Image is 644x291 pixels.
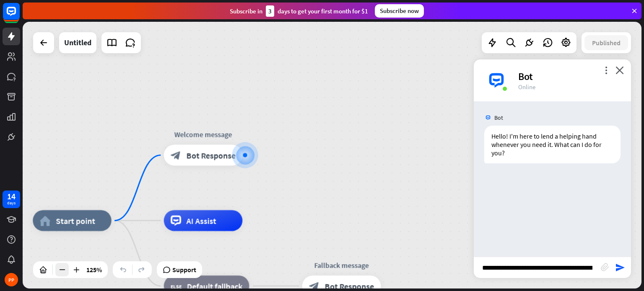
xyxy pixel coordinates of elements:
i: block_bot_response [171,150,181,160]
button: Open LiveChat chat widget [7,3,32,28]
div: PP [5,273,18,286]
div: Hello! I'm here to lend a helping hand whenever you need it. What can I do for you? [484,126,621,163]
div: Subscribe in days to get your first month for $1 [230,5,368,17]
div: Online [518,83,621,91]
div: 125% [84,263,104,276]
div: Fallback message [294,260,389,270]
span: AI Assist [187,215,216,226]
span: Bot Response [187,150,236,160]
i: send [615,263,625,273]
span: Start point [56,215,95,226]
i: home_2 [40,215,51,226]
div: Untitled [64,32,91,53]
a: 14 days [3,191,20,208]
i: close [615,66,624,74]
button: Published [584,35,628,50]
span: Bot [494,114,503,121]
div: Subscribe now [375,4,424,18]
div: 14 [7,193,16,200]
i: block_attachment [601,263,609,271]
div: days [7,200,16,206]
div: Bot [518,70,621,83]
div: 3 [266,5,274,17]
span: Support [172,263,196,276]
i: more_vert [602,66,610,74]
div: Welcome message [156,129,250,139]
